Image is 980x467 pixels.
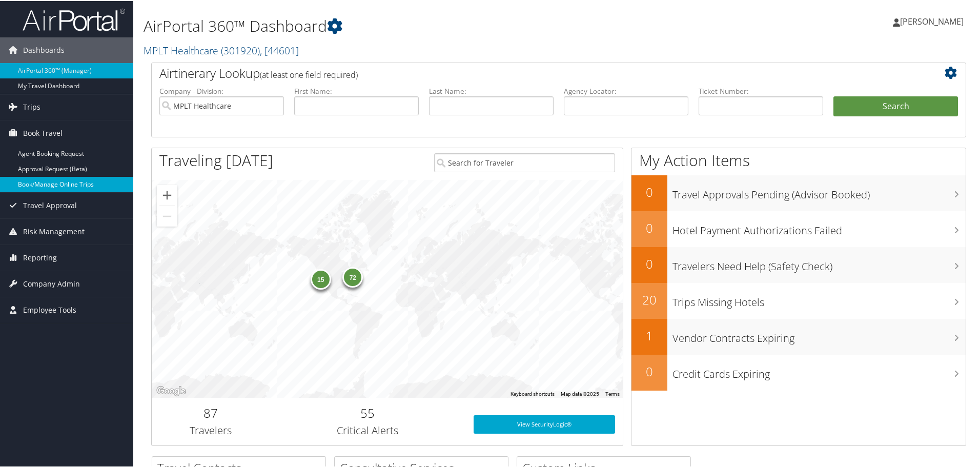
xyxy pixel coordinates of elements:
[564,85,688,95] label: Agency Locator:
[631,326,667,343] h2: 1
[221,43,260,56] span: ( 301920 )
[154,383,188,397] a: Open this area in Google Maps (opens a new window)
[144,43,299,56] a: MPLT Healthcare
[631,362,667,379] h2: 0
[23,296,76,322] span: Employee Tools
[631,149,966,170] h1: My Action Items
[474,414,615,433] a: View SecurityLogic®
[294,85,419,95] label: First Name:
[631,254,667,272] h2: 0
[631,246,966,282] a: 0Travelers Need Help (Safety Check)
[342,266,363,287] div: 72
[23,7,125,31] img: airportal-logo.png
[631,282,966,318] a: 20Trips Missing Hotels
[277,422,458,437] h3: Critical Alerts
[893,5,974,36] a: [PERSON_NAME]
[23,36,65,62] span: Dashboards
[699,85,823,95] label: Ticket Number:
[672,217,966,237] h3: Hotel Payment Authorizations Failed
[157,205,177,226] button: Zoom out
[23,270,80,296] span: Company Admin
[434,152,615,171] input: Search for Traveler
[260,68,358,79] span: (at least one field required)
[159,85,284,95] label: Company - Division:
[159,403,262,421] h2: 87
[631,354,966,390] a: 0Credit Cards Expiring
[631,290,667,308] h2: 20
[157,184,177,205] button: Zoom in
[631,218,667,236] h2: 0
[631,182,667,200] h2: 0
[672,361,966,380] h3: Credit Cards Expiring
[672,325,966,344] h3: Vendor Contracts Expiring
[511,390,555,397] button: Keyboard shortcuts
[900,15,964,26] span: [PERSON_NAME]
[23,93,40,119] span: Trips
[631,210,966,246] a: 0Hotel Payment Authorizations Failed
[672,181,966,201] h3: Travel Approvals Pending (Advisor Booked)
[159,149,273,170] h1: Traveling [DATE]
[159,64,890,81] h2: Airtinerary Lookup
[23,218,85,243] span: Risk Management
[672,253,966,273] h3: Travelers Need Help (Safety Check)
[23,192,77,217] span: Travel Approval
[159,422,262,437] h3: Travelers
[310,268,331,288] div: 15
[833,95,958,116] button: Search
[561,390,599,396] span: Map data ©2025
[277,403,458,421] h2: 55
[672,289,966,309] h3: Trips Missing Hotels
[631,318,966,354] a: 1Vendor Contracts Expiring
[260,43,299,56] span: , [ 44601 ]
[23,119,63,145] span: Book Travel
[429,85,554,95] label: Last Name:
[144,14,697,36] h1: AirPortal 360™ Dashboard
[23,244,57,270] span: Reporting
[605,390,620,396] a: Terms
[154,383,188,397] img: Google
[631,174,966,210] a: 0Travel Approvals Pending (Advisor Booked)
